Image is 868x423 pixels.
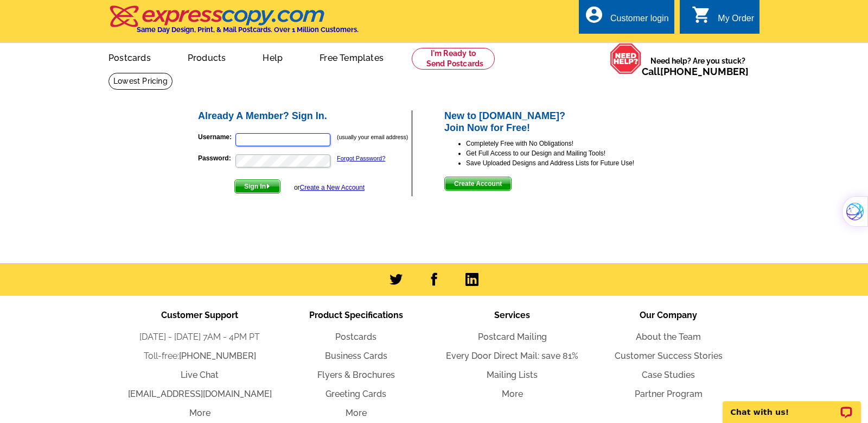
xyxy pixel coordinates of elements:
[309,310,403,320] span: Product Specifications
[444,110,672,134] h2: New to [DOMAIN_NAME]? Join Now for Free!
[640,310,697,320] span: Our Company
[636,332,701,342] a: About the Team
[502,389,523,399] a: More
[466,139,672,148] li: Completely Free with No Obligations!
[346,408,367,418] a: More
[302,44,401,70] a: Free Templates
[122,350,278,363] li: Toll-free:
[610,14,669,29] div: Customer login
[245,44,300,70] a: Help
[335,332,376,342] a: Postcards
[108,13,359,34] a: Same Day Design, Print, & Mail Postcards. Over 1 Million Customers.
[189,408,210,418] a: More
[198,110,411,122] h2: Already A Member? Sign In.
[122,331,278,344] li: [DATE] - [DATE] 7AM - 4PM PT
[635,389,703,399] a: Partner Program
[615,351,723,361] a: Customer Success Stories
[198,132,234,142] label: Username:
[494,310,530,320] span: Services
[317,370,395,380] a: Flyers & Brochures
[716,389,868,423] iframe: LiveChat chat widget
[584,12,669,26] a: account_circle Customer login
[642,370,695,380] a: Case Studies
[325,351,387,361] a: Business Cards
[610,43,642,74] img: help
[718,14,754,29] div: My Order
[181,370,219,380] a: Live Chat
[294,183,365,192] div: or
[170,44,244,70] a: Products
[179,351,256,361] a: [PHONE_NUMBER]
[445,177,511,190] span: Create Account
[235,180,280,193] span: Sign In
[692,12,754,26] a: shopping_cart My Order
[337,134,408,140] small: (usually your email address)
[300,184,365,191] a: Create a New Account
[660,66,749,77] a: [PHONE_NUMBER]
[642,66,749,77] span: Call
[325,389,386,399] a: Greeting Cards
[337,155,385,161] a: Forgot Password?
[234,179,280,194] button: Sign In
[478,332,547,342] a: Postcard Mailing
[466,148,672,158] li: Get Full Access to our Design and Mailing Tools!
[128,389,272,399] a: [EMAIL_ADDRESS][DOMAIN_NAME]
[692,5,711,24] i: shopping_cart
[446,351,578,361] a: Every Door Direct Mail: save 81%
[642,55,754,77] span: Need help? Are you stuck?
[487,370,538,380] a: Mailing Lists
[444,177,512,191] button: Create Account
[161,310,238,320] span: Customer Support
[584,5,604,24] i: account_circle
[137,26,359,34] h4: Same Day Design, Print, & Mail Postcards. Over 1 Million Customers.
[198,153,234,163] label: Password:
[266,184,271,189] img: button-next-arrow-white.png
[466,158,672,168] li: Save Uploaded Designs and Address Lists for Future Use!
[91,44,168,70] a: Postcards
